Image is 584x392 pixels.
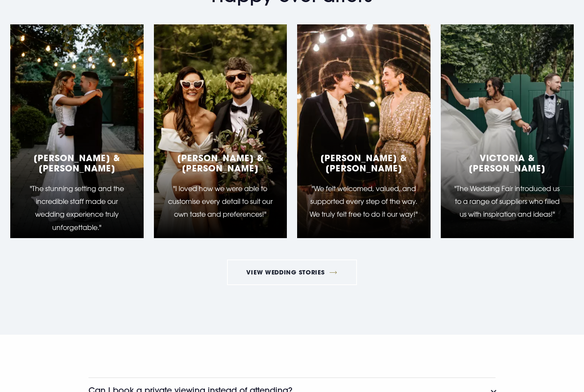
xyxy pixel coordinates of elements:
p: "The Wedding Fair introduced us to a range of suppliers who filled us with inspiration and ideas!" [451,182,564,221]
h5: [PERSON_NAME] & [PERSON_NAME] [164,153,277,173]
a: [PERSON_NAME] & [PERSON_NAME] "The stunning setting and the incredible staff made our wedding exp... [10,24,144,238]
p: "I loved how we were able to customise every detail to suit our own taste and preferences!" [164,182,277,221]
a: [PERSON_NAME] & [PERSON_NAME] "We felt welcomed, valued, and supported every step of the way. We ... [297,24,431,238]
h5: [PERSON_NAME] & [PERSON_NAME] [307,153,420,173]
h5: Victoria & [PERSON_NAME] [451,153,564,173]
p: "We felt welcomed, valued, and supported every step of the way. We truly felt free to do it our w... [307,182,420,221]
a: Victoria & [PERSON_NAME] "The Wedding Fair introduced us to a range of suppliers who filled us wi... [441,24,574,238]
h5: [PERSON_NAME] & [PERSON_NAME] [21,153,133,173]
a: View Wedding Stories [227,259,357,285]
p: "The stunning setting and the incredible staff made our wedding experience truly unforgettable." [21,182,133,234]
a: [PERSON_NAME] & [PERSON_NAME] "I loved how we were able to customise every detail to suit our own... [154,24,287,238]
